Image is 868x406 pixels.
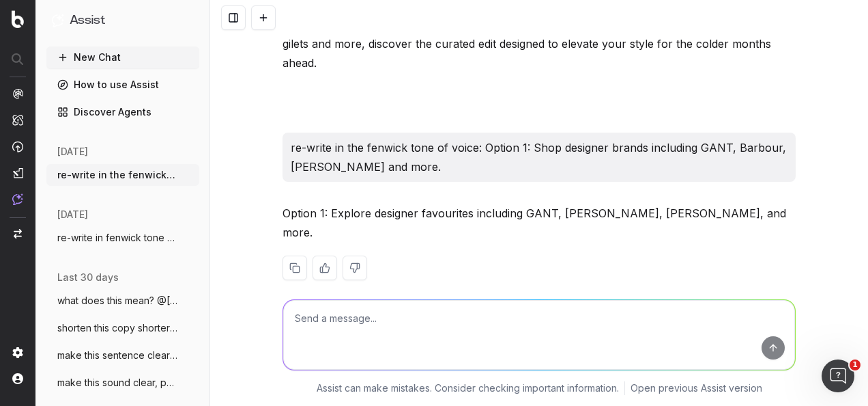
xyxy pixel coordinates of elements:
[57,321,177,335] span: shorten this copy shorter and snappier:
[46,317,199,339] button: shorten this copy shorter and snappier:
[822,360,854,392] iframe: Intercom live chat
[12,114,23,126] img: Intelligence
[57,208,88,221] span: [DATE]
[57,271,119,284] span: last 30 days
[46,344,199,366] button: make this sentence clear to understand:
[12,10,24,28] img: Botify logo
[283,15,796,72] p: This autumn is all about effortless layering – from timeless twill wool coats to designer lightwe...
[57,376,177,390] span: make this sound clear, polite & professi
[12,167,23,178] img: Studio
[57,349,177,362] span: make this sentence clear to understand:
[46,101,199,123] a: Discover Agents
[12,373,23,384] img: My account
[12,88,23,99] img: Analytics
[52,14,64,27] img: Assist
[46,227,199,249] button: re-write in fenwick tone of voice: [PERSON_NAME]
[57,145,88,159] span: [DATE]
[12,347,23,358] img: Setting
[70,11,105,30] h1: Assist
[291,138,787,176] p: re-write in the fenwick tone of voice: Option 1: Shop designer brands including GANT, Barbour, [P...
[52,11,194,30] button: Assist
[283,204,796,242] p: Option 1: Explore designer favourites including GANT, [PERSON_NAME], [PERSON_NAME], and more.
[262,209,275,223] img: Botify assist logo
[14,229,22,239] img: Switch project
[12,141,23,152] img: Activation
[57,168,177,182] span: re-write in the fenwick tone of voice:
[46,164,199,186] button: re-write in the fenwick tone of voice:
[57,294,177,308] span: what does this mean? @[PERSON_NAME]-Pepra I'
[46,46,199,68] button: New Chat
[57,231,177,245] span: re-write in fenwick tone of voice: [PERSON_NAME]
[46,74,199,96] a: How to use Assist
[46,372,199,394] button: make this sound clear, polite & professi
[46,290,199,312] button: what does this mean? @[PERSON_NAME]-Pepra I'
[317,381,619,395] p: Assist can make mistakes. Consider checking important information.
[850,360,860,370] span: 1
[631,381,762,395] a: Open previous Assist version
[12,193,23,205] img: Assist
